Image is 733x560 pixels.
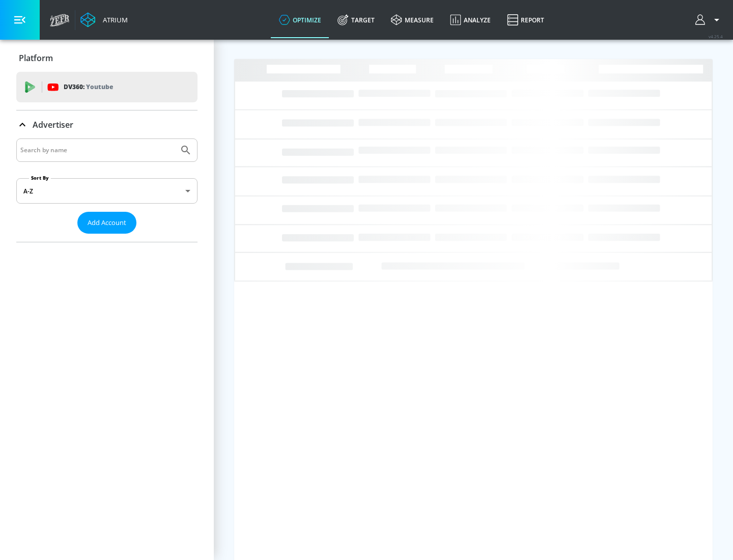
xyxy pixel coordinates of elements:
input: Search by name [20,144,175,157]
div: Atrium [99,15,128,24]
a: optimize [271,2,329,38]
a: Target [329,2,383,38]
p: DV360: [64,81,113,93]
button: Add Account [77,212,136,234]
a: measure [383,2,442,38]
a: Report [499,2,552,38]
nav: list of Advertiser [16,234,198,242]
span: v 4.25.4 [709,34,723,39]
p: Advertiser [33,119,73,130]
div: Platform [16,44,198,72]
a: Atrium [80,12,128,27]
div: Advertiser [16,110,198,139]
div: A-Z [16,178,198,204]
span: Add Account [88,217,126,229]
p: Platform [19,52,53,64]
p: Youtube [86,81,113,92]
label: Sort By [29,175,51,181]
a: Analyze [442,2,499,38]
div: DV360: Youtube [16,72,198,102]
div: Advertiser [16,138,198,242]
